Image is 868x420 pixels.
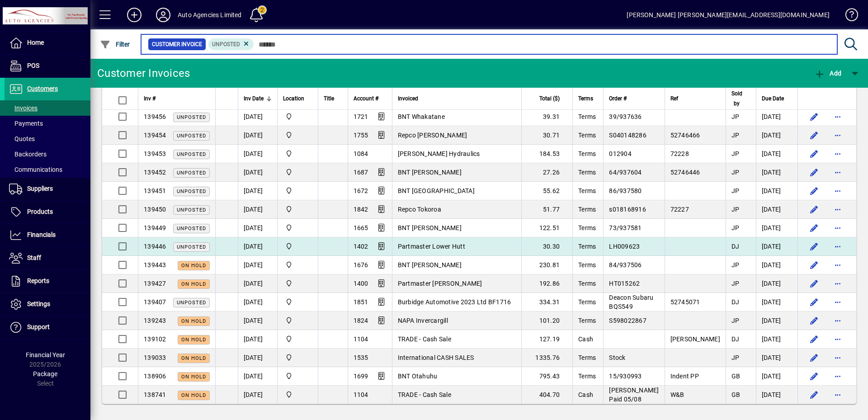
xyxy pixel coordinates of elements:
[283,316,312,326] span: Rangiora
[238,256,277,274] td: [DATE]
[807,109,821,124] button: Edit
[98,36,132,52] button: Filter
[354,243,368,250] span: 1402
[731,113,740,120] span: JP
[756,182,797,200] td: [DATE]
[521,182,572,200] td: 55.62
[354,280,368,287] span: 1400
[177,114,206,120] span: Unposted
[578,373,596,380] span: Terms
[27,85,58,92] span: Customers
[238,386,277,404] td: [DATE]
[756,126,797,145] td: [DATE]
[398,317,448,324] span: NAPA Invercargill
[578,187,596,194] span: Terms
[5,146,90,162] a: Backorders
[5,293,90,316] a: Settings
[354,187,368,194] span: 1672
[807,165,821,179] button: Edit
[627,8,830,22] div: [PERSON_NAME] [PERSON_NAME][EMAIL_ADDRESS][DOMAIN_NAME]
[731,261,740,269] span: JP
[527,94,568,104] div: Total ($)
[609,387,659,403] span: [PERSON_NAME] Paid 05/08
[33,370,57,378] span: Package
[27,231,56,238] span: Financials
[398,373,438,380] span: BNT Otahuhu
[731,89,750,109] div: Sold by
[144,132,166,139] span: 139454
[578,280,596,287] span: Terms
[238,349,277,367] td: [DATE]
[609,224,642,231] span: 73/937581
[283,130,312,140] span: Rangiora
[830,276,845,291] button: More options
[756,367,797,386] td: [DATE]
[609,243,640,250] span: LH009623
[762,94,792,104] div: Due Date
[97,66,190,80] div: Customer Invoices
[354,261,368,269] span: 1676
[354,354,368,361] span: 1535
[670,132,700,139] span: 52746466
[27,254,41,261] span: Staff
[830,239,845,254] button: More options
[609,113,642,120] span: 39/937636
[807,276,821,291] button: Edit
[9,120,43,127] span: Payments
[830,295,845,309] button: More options
[756,293,797,311] td: [DATE]
[670,206,689,213] span: 72227
[731,243,740,250] span: DJ
[521,200,572,219] td: 51.77
[324,94,342,104] div: Title
[354,150,368,157] span: 1084
[144,94,156,104] span: Inv #
[839,2,857,31] a: Knowledge Base
[578,335,593,343] span: Cash
[807,258,821,272] button: Edit
[144,243,166,250] span: 139446
[5,270,90,293] a: Reports
[398,243,465,250] span: Partmaster Lower Hutt
[830,332,845,346] button: More options
[5,116,90,131] a: Payments
[731,150,740,157] span: JP
[354,94,387,104] div: Account #
[762,94,784,104] span: Due Date
[578,243,596,250] span: Terms
[283,94,312,104] div: Location
[144,94,210,104] div: Inv #
[578,169,596,176] span: Terms
[398,280,482,287] span: Partmaster [PERSON_NAME]
[238,311,277,330] td: [DATE]
[177,207,206,213] span: Unposted
[521,163,572,182] td: 27.26
[5,178,90,200] a: Suppliers
[609,150,632,157] span: 012904
[181,374,206,380] span: On hold
[238,108,277,126] td: [DATE]
[670,169,700,176] span: 52746446
[756,237,797,256] td: [DATE]
[238,274,277,293] td: [DATE]
[807,332,821,346] button: Edit
[244,94,264,104] span: Inv Date
[398,391,451,398] span: TRADE - Cash Sale
[181,263,206,269] span: On hold
[152,40,202,49] span: Customer Invoice
[830,387,845,402] button: More options
[670,373,699,380] span: Indent PP
[521,293,572,311] td: 334.31
[283,334,312,344] span: Rangiora
[609,132,646,139] span: S040148286
[731,280,740,287] span: JP
[398,187,475,194] span: BNT [GEOGRAPHIC_DATA]
[830,369,845,383] button: More options
[609,94,627,104] span: Order #
[731,206,740,213] span: JP
[521,108,572,126] td: 39.31
[539,94,560,104] span: Total ($)
[398,206,441,213] span: Repco Tokoroa
[731,354,740,361] span: JP
[212,41,240,47] span: Unposted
